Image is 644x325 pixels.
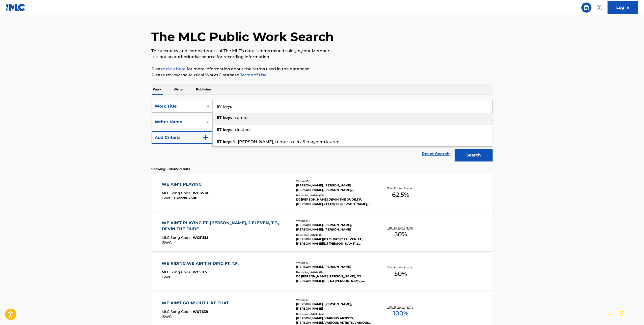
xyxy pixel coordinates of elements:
div: Writers ( 5 ) [296,179,372,183]
span: ISWC : [162,196,174,200]
p: Writer [172,84,186,95]
div: Recording Artists ( 29 ) [296,193,372,197]
span: - dusted [233,127,250,132]
span: - remix [233,115,247,120]
div: Recording Artists ( 10 ) [296,233,372,237]
div: [PERSON_NAME], [PERSON_NAME], [PERSON_NAME], [PERSON_NAME] [296,223,372,232]
div: [PERSON_NAME], [PERSON_NAME], [PERSON_NAME] [296,302,372,311]
p: It is not an authoritative source for recording information. [152,54,493,60]
img: help [597,5,603,11]
button: Search [455,149,493,161]
img: 9d2ae6d4665cec9f34b9.svg [203,135,209,141]
a: WE RIDING WE AIN'T HIDING FT. T.F.MLC Song Code:WC51T5ISWC:Writers (2)[PERSON_NAME], [PERSON_NAME... [152,253,493,291]
div: Writers ( 2 ) [296,261,372,265]
div: Recording Artists ( 25 ) [296,312,372,316]
span: W07639 [193,309,208,314]
div: Writers ( 4 ) [296,219,372,223]
p: Showing 1 - 10 of 22 results [152,167,190,171]
div: [PERSON_NAME], VARIOUS ARTISTS, [PERSON_NAME], VARIOUS ARTISTS, VARIOUS ARTISTS [296,316,372,325]
span: WC1WKC [193,191,209,195]
a: Public Search [581,3,592,13]
div: DJ [PERSON_NAME],[PERSON_NAME], DJ [PERSON_NAME]|T.F, DJ [PERSON_NAME], [PERSON_NAME], [PERSON_NA... [296,274,372,283]
span: WC51SM [193,235,208,240]
span: 50 % [394,269,407,278]
p: Please review the Musical Works Database [152,72,493,78]
div: WE AIN'T GOIN' OUT LIKE THAT [162,300,231,306]
strong: keys [223,115,233,120]
div: [PERSON_NAME]|DJ MUGGS|2 ELEVEN|T.F, [PERSON_NAME]|DJ [PERSON_NAME]|2 ELEVEN|T.F, DJ [PERSON_NAME... [296,237,372,246]
div: WE AIN'T PLAYING FT. [PERSON_NAME], 2 ELEVEN, T.F., DEVIN THE DUDE [162,220,287,232]
span: MLC Song Code : [162,309,193,314]
span: MLC Song Code : [162,235,193,240]
strong: 67 [217,115,222,120]
span: 100 % [393,309,408,318]
span: ISWC : [162,314,174,319]
strong: 67 [217,139,222,144]
div: Recording Artists ( 11 ) [296,270,372,274]
span: 62.5 % [392,190,409,199]
a: Log In [608,1,638,14]
p: Please for more information about the terms used in the database. [152,66,493,72]
strong: keys [223,139,233,144]
p: Publisher [195,84,213,95]
strong: 67 [217,127,222,132]
p: Total Known Shares: [387,226,414,230]
div: Drag [620,306,623,321]
p: Work [152,84,163,95]
iframe: Chat Widget [619,301,644,325]
strong: keys [223,127,233,132]
p: Total Known Shares: [387,305,414,309]
a: WE AIN'T PLAYINGMLC Song Code:WC1WKCISWC:T3222862688Writers (5)[PERSON_NAME], [PERSON_NAME] [PERS... [152,174,493,212]
p: Total Known Shares: [387,266,414,269]
span: ISWC : [162,240,174,245]
span: MLC Song Code : [162,191,193,195]
p: The accuracy and completeness of The MLC's data is determined solely by our Members. [152,48,493,54]
div: Help [595,3,605,13]
p: Total Known Shares: [387,186,414,190]
img: MLC Logo [6,4,25,11]
span: ft. [PERSON_NAME], rome streetz & mayhem lauren [233,139,340,144]
span: T3222862688 [174,196,197,200]
div: WE RIDING WE AIN'T HIDING FT. T.F. [162,261,241,267]
h1: The MLC Public Work Search [152,29,334,44]
span: 50 % [394,230,407,239]
a: WE AIN'T PLAYING FT. [PERSON_NAME], 2 ELEVEN, T.F., DEVIN THE DUDEMLC Song Code:WC51SMISWC:Writer... [152,213,493,251]
div: [PERSON_NAME], [PERSON_NAME] [296,265,372,269]
span: ISWC : [162,275,174,279]
span: WC51T5 [193,270,207,274]
a: Terms of Use [239,73,267,77]
a: click here [166,67,186,71]
div: DJ [PERSON_NAME],DEVIN THE DUDE,T.F,[PERSON_NAME],2 ELEVEN, [PERSON_NAME], DEVIN THE DUDE, T.F, [... [296,197,372,206]
div: Work Title [155,103,200,109]
img: search [583,5,590,11]
div: WE AIN'T PLAYING [162,181,209,187]
button: Add Criteria [152,131,213,144]
div: [PERSON_NAME], [PERSON_NAME] [PERSON_NAME], [PERSON_NAME], [PERSON_NAME] [296,183,372,192]
span: MLC Song Code : [162,270,193,274]
div: Writer Name [155,119,200,125]
div: Writers ( 3 ) [296,298,372,302]
a: Reset Search [419,148,452,159]
form: Search Form [152,100,493,164]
